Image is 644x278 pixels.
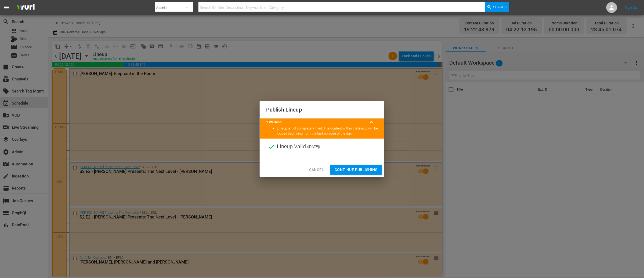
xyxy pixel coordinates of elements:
button: keyboard_arrow_up [365,116,378,129]
li: Lineup is not completely filled. The content within the lineup will be looped beginning from the ... [277,126,378,136]
button: Cancel [305,165,328,175]
title: 1 Warning [266,120,365,125]
span: Search [493,2,508,12]
span: Continue Publishing [335,166,378,173]
img: ans4CAIJ8jUAAAAAAAAAAAAAAAAAAAAAAAAgQb4GAAAAAAAAAAAAAAAAAAAAAAAAJMjXAAAAAAAAAAAAAAAAAAAAAAAAgAT5G... [13,1,39,14]
h2: Publish Lineup [266,105,378,114]
span: ( [DATE] ) [307,143,320,151]
button: Continue Publishing [330,165,382,175]
span: Cancel [309,166,324,173]
span: keyboard_arrow_up [368,119,375,125]
a: Sign Out [625,5,639,10]
span: menu [3,4,10,11]
div: Lineup Valid [260,139,384,155]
